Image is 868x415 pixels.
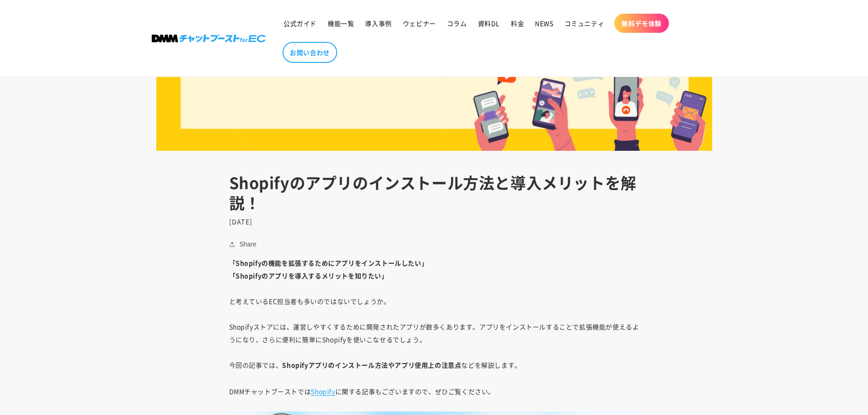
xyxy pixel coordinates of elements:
[365,19,391,27] span: 導入事例
[229,217,253,226] time: [DATE]
[229,256,639,371] p: と考えているEC担当者も多いのではないでしょうか。 Shopifyストアには、運営しやすくするために開発されたアプリが数多くあります。アプリをインストールすることで拡張機能が使えるようになり、さ...
[473,14,505,33] a: 資料DL
[559,14,610,33] a: コミュニティ
[442,14,473,33] a: コラム
[229,271,388,280] strong: 「Shopifyのアプリを導入するメリットを知りたい」
[322,14,360,33] a: 機能一覧
[229,385,639,398] p: DMMチャットブーストでは に関する記事もございますので、ぜひご覧ください。
[565,19,605,27] span: コミュニティ
[290,48,330,56] span: お問い合わせ
[621,19,662,27] span: 無料デモ体験
[511,19,524,27] span: 料金
[229,173,639,213] h1: Shopifyのアプリのインストール方法と導入メリットを解説！
[283,19,317,27] span: 公式ガイド
[478,19,500,27] span: 資料DL
[397,14,442,33] a: ウェビナー
[328,19,354,27] span: 機能一覧
[447,19,467,27] span: コラム
[282,42,337,63] a: お問い合わせ
[535,19,553,27] span: NEWS
[403,19,436,27] span: ウェビナー
[311,387,335,396] a: Shopify
[505,14,529,33] a: 料金
[278,14,322,33] a: 公式ガイド
[614,14,669,33] a: 無料デモ体験
[229,239,259,250] button: Share
[152,35,266,42] img: 株式会社DMM Boost
[360,14,397,33] a: 導入事例
[529,14,559,33] a: NEWS
[229,258,428,267] strong: 「Shopifyの機能を拡張するためにアプリをインストールしたい」
[282,360,461,369] strong: Shopifyアプリのインストール方法やアプリ使用上の注意点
